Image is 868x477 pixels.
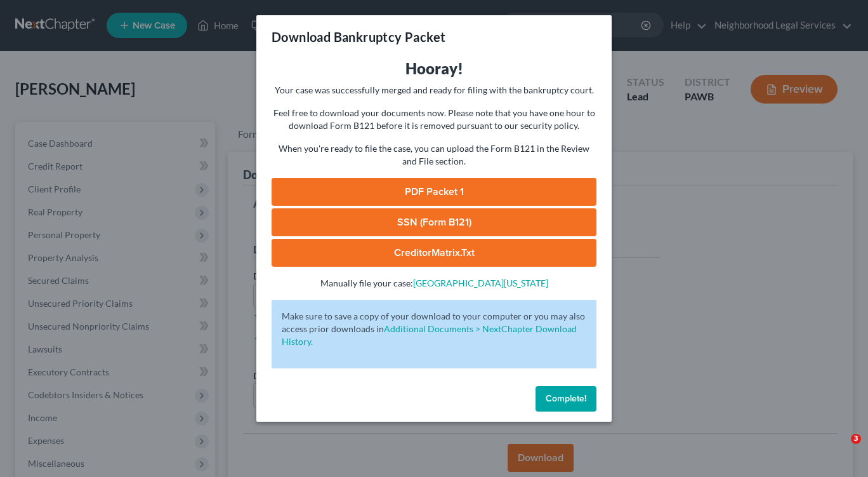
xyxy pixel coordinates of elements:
[272,58,596,79] h3: Hooray!
[272,208,596,236] a: SSN (Form B121)
[825,434,855,464] iframe: Intercom live chat
[272,277,596,290] p: Manually file your case:
[272,178,596,206] a: PDF Packet 1
[272,239,596,267] a: CreditorMatrix.txt
[272,107,596,132] p: Feel free to download your documents now. Please note that you have one hour to download Form B12...
[282,323,577,347] a: Additional Documents > NextChapter Download History.
[546,393,586,404] span: Complete!
[851,434,861,444] span: 3
[272,142,596,168] p: When you're ready to file the case, you can upload the Form B121 in the Review and File section.
[272,84,596,97] p: Your case was successfully merged and ready for filing with the bankruptcy court.
[413,278,548,288] a: [GEOGRAPHIC_DATA][US_STATE]
[536,386,596,412] button: Complete!
[272,28,445,46] h3: Download Bankruptcy Packet
[282,310,586,348] p: Make sure to save a copy of your download to your computer or you may also access prior downloads in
